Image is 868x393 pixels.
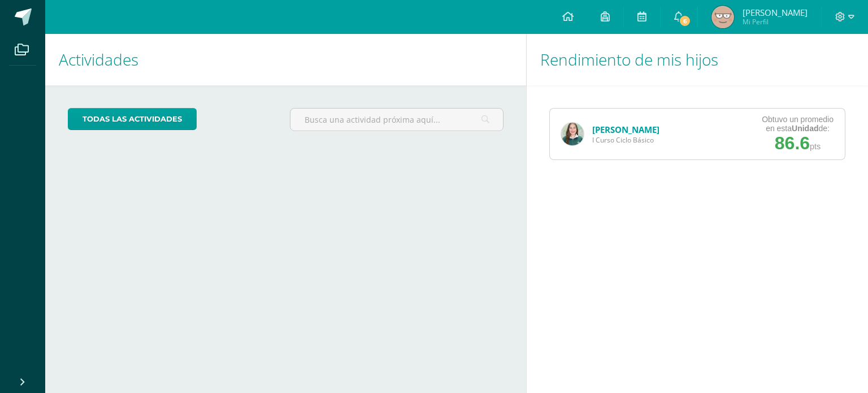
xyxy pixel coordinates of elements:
span: I Curso Ciclo Básico [592,135,659,145]
img: 612516950f0a5fc27b8cad03d7b2a3e5.png [561,123,584,145]
strong: Unidad [792,124,818,133]
span: 86.6 [775,133,810,153]
span: pts [810,142,821,151]
h1: Rendimiento de mis hijos [540,34,854,85]
h1: Actividades [59,34,513,85]
span: 6 [679,15,691,27]
a: todas las Actividades [68,108,197,130]
a: [PERSON_NAME] [592,124,659,135]
span: Mi Perfil [743,17,808,27]
img: 21b300191b0ea1a6c6b5d9373095fc38.png [711,6,734,28]
input: Busca una actividad próxima aquí... [290,109,502,131]
span: [PERSON_NAME] [743,7,808,18]
div: Obtuvo un promedio en esta de: [762,115,834,133]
